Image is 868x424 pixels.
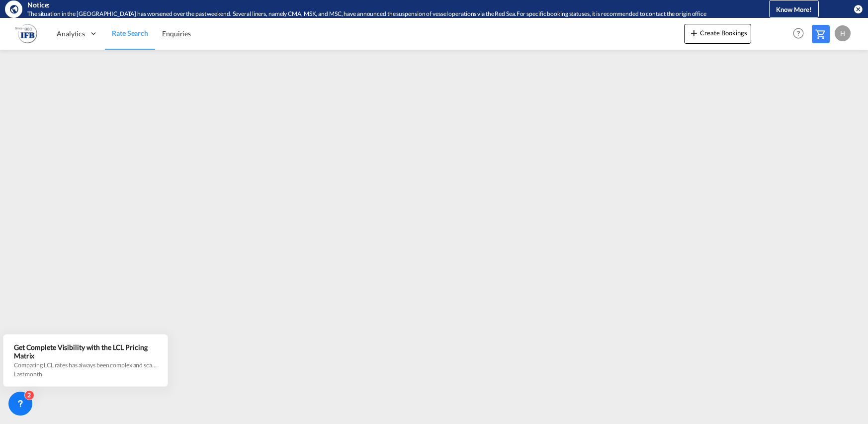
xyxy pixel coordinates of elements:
img: b628ab10256c11eeb52753acbc15d091.png [15,22,37,45]
span: Enquiries [162,29,191,38]
div: H [835,25,851,41]
div: The situation in the Red Sea has worsened over the past weekend. Several liners, namely CMA, MSK,... [27,10,734,18]
button: icon-close-circle [853,4,863,14]
a: Enquiries [155,17,198,50]
button: icon-plus 400-fgCreate Bookings [684,24,751,44]
a: Rate Search [105,17,155,50]
span: Rate Search [112,29,148,37]
span: Know More! [776,5,812,13]
span: Analytics [57,29,85,39]
div: Help [790,25,812,43]
md-icon: icon-earth [9,4,19,14]
md-icon: icon-plus 400-fg [688,27,700,39]
div: Analytics [50,17,105,50]
span: Help [790,25,807,42]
